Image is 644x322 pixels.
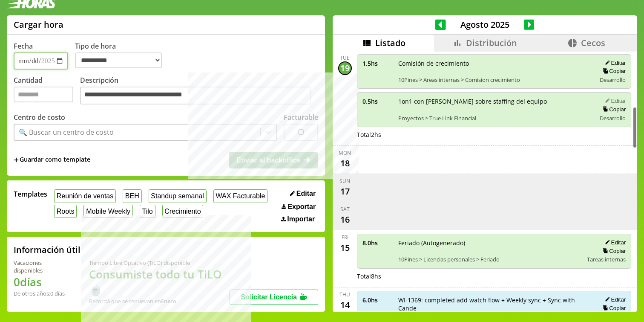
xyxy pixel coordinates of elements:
[587,255,626,263] span: Tareas internas
[362,239,392,247] span: 8.0 hs
[14,75,80,107] label: Cantidad
[287,189,318,198] button: Editar
[83,205,132,218] button: Mobile Weekly
[14,290,69,297] div: De otros años: 0 días
[230,290,318,305] button: Solicitar Licencia
[241,293,297,301] span: Solicitar Licencia
[338,213,352,226] div: 16
[213,189,267,203] button: WAX Facturable
[340,206,350,213] div: Sat
[398,296,590,312] span: WI-1369: completed add watch flow + Weekly sync + Sync with Cande
[600,76,626,84] span: Desarrollo
[398,76,590,84] span: 10Pines > Areas internas > Comision crecimiento
[338,241,352,255] div: 15
[75,41,169,70] label: Tipo de hora
[14,41,33,51] label: Fecha
[357,131,632,139] div: Total 2 hs
[14,155,19,165] span: +
[80,75,318,107] label: Descripción
[338,298,352,312] div: 14
[362,296,392,304] span: 6.0 hs
[398,114,590,122] span: Proyectos > True Link Financial
[338,61,352,75] div: 19
[398,255,581,263] span: 10Pines > Licencias personales > Feriado
[19,128,114,137] div: 🔍 Buscar un centro de costo
[14,244,80,255] h2: Información útil
[398,59,590,67] span: Comisión de crecimiento
[602,296,626,303] button: Editar
[342,234,348,241] div: Fri
[140,205,155,218] button: Tilo
[375,37,405,49] span: Listado
[338,185,352,198] div: 17
[89,297,230,305] div: Recordá que se renuevan en
[287,215,315,223] span: Importar
[14,259,69,274] div: Vacaciones disponibles
[284,113,318,122] label: Facturable
[581,37,605,49] span: Cecos
[80,87,311,104] textarea: Descripción
[362,97,392,105] span: 0.5 hs
[14,189,47,199] span: Templates
[398,97,590,105] span: 1on1 con [PERSON_NAME] sobre staffing del equipo
[600,305,626,312] button: Copiar
[600,247,626,255] button: Copiar
[14,274,69,290] h1: 0 días
[54,189,116,203] button: Reunión de ventas
[600,114,626,122] span: Desarrollo
[357,272,632,280] div: Total 8 hs
[340,54,350,61] div: Tue
[279,203,318,211] button: Exportar
[602,59,626,67] button: Editar
[75,52,162,68] select: Tipo de hora
[14,155,90,165] span: +Guardar como template
[149,189,207,203] button: Standup semanal
[466,37,517,49] span: Distribución
[162,205,204,218] button: Crecimiento
[338,157,352,170] div: 18
[600,106,626,113] button: Copiar
[54,205,77,218] button: Roots
[287,203,316,211] span: Exportar
[398,239,581,247] span: Feriado (Autogenerado)
[600,67,626,75] button: Copiar
[296,190,316,197] span: Editar
[161,297,176,305] b: Enero
[362,59,392,67] span: 1.5 hs
[14,87,73,102] input: Cantidad
[339,177,350,185] div: Sun
[89,267,230,297] h1: Consumiste todo tu TiLO 🍵
[339,291,350,298] div: Thu
[446,19,524,30] span: Agosto 2025
[602,97,626,104] button: Editar
[14,113,65,122] label: Centro de costo
[602,239,626,246] button: Editar
[89,259,230,267] div: Tiempo Libre Optativo (TiLO) disponible
[333,52,637,311] div: scrollable content
[339,149,351,157] div: Mon
[14,19,63,30] h1: Cargar hora
[123,189,142,203] button: BEH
